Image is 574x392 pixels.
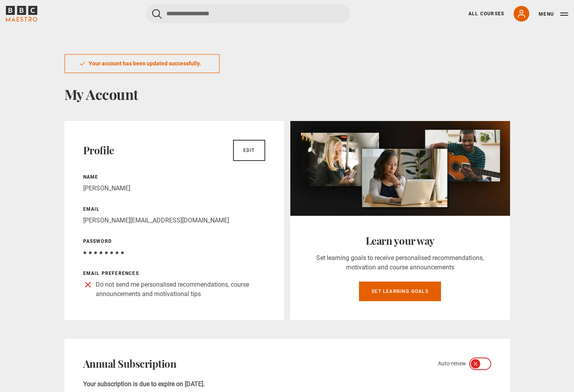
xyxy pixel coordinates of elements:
[146,4,350,23] input: Search
[96,280,265,299] p: Do not send me personalised recommendations, course announcements and motivational tips
[468,10,504,17] a: All Courses
[309,235,491,247] h2: Learn your way
[83,249,124,256] span: ● ● ● ● ● ● ● ●
[83,380,205,388] b: Your subscription is due to expire on [DATE].
[83,216,265,225] p: [PERSON_NAME][EMAIL_ADDRESS][DOMAIN_NAME]
[438,359,466,368] span: Auto-renew
[64,54,220,73] div: Your account has been updated successfully.
[309,253,491,272] p: Set learning goals to receive personalised recommendations, motivation and course announcements
[359,282,441,301] a: Set learning goals
[83,270,265,277] p: Email preferences
[233,140,265,161] a: Edit
[83,238,265,245] p: Password
[83,173,265,181] p: Name
[83,206,265,213] p: Email
[64,86,510,102] h1: My Account
[152,9,162,19] button: Submit the search query
[539,10,568,18] button: Toggle navigation
[83,144,114,157] h2: Profile
[83,358,177,370] h2: Annual Subscription
[6,6,37,22] svg: BBC Maestro
[83,184,265,193] p: [PERSON_NAME]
